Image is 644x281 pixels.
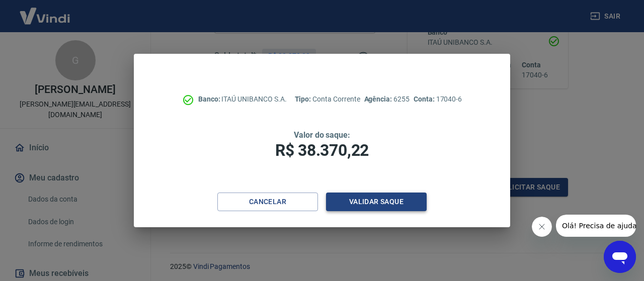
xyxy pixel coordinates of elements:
[217,193,318,211] button: Cancelar
[414,95,436,103] span: Conta:
[556,215,636,237] iframe: Mensagem da empresa
[294,130,350,140] span: Valor do saque:
[532,217,552,237] iframe: Fechar mensagem
[6,7,85,15] span: Olá! Precisa de ajuda?
[198,94,287,105] p: ITAÚ UNIBANCO S.A.
[604,241,636,273] iframe: Botão para abrir a janela de mensagens
[198,95,222,103] span: Banco:
[275,141,369,160] span: R$ 38.370,22
[364,94,410,105] p: 6255
[414,94,462,105] p: 17040-6
[364,95,394,103] span: Agência:
[295,95,313,103] span: Tipo:
[295,94,360,105] p: Conta Corrente
[326,193,427,211] button: Validar saque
